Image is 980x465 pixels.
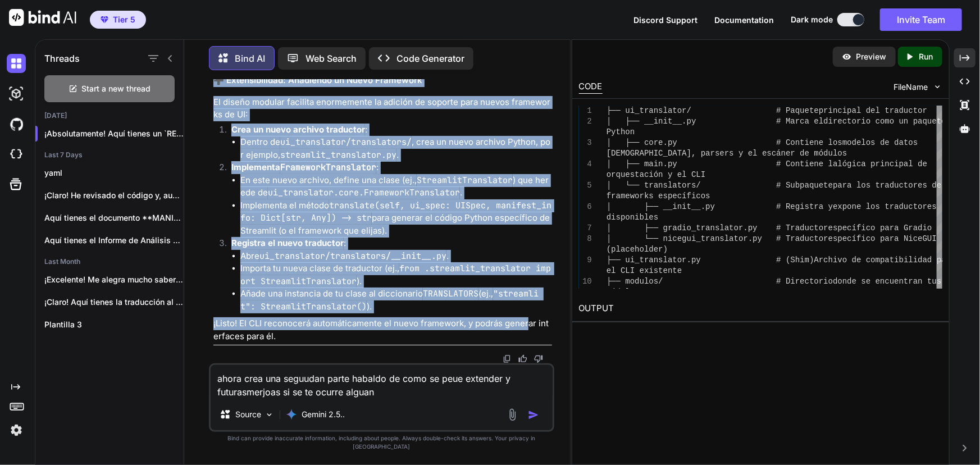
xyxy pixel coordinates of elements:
[306,52,357,65] p: Web Search
[280,149,396,161] code: streamlit_translator.py
[280,136,412,148] code: ui_translator/translators/
[222,161,552,237] li: :
[833,277,941,286] span: donde se encuentran tus
[82,83,151,94] span: Start a new thread
[44,190,184,201] p: ¡Claro! He revisado el código y, aunque...
[819,106,927,115] span: principal del traductor
[880,8,962,31] button: Invite Team
[607,127,635,136] span: Python
[833,202,937,211] span: expone los traductores
[113,14,135,25] span: Tier 5
[35,111,184,120] h2: [DATE]
[222,237,552,313] li: :
[579,80,603,94] div: CODE
[607,149,847,158] span: [DEMOGRAPHIC_DATA], parsers y el escáner de módulos
[7,145,26,164] img: cloudideIcon
[423,288,478,299] code: TRANSLATORS
[579,159,592,170] div: 4
[714,15,774,25] span: Documentation
[856,51,887,62] p: Preview
[607,288,640,297] span: módulos
[833,181,941,190] span: para los traductores de
[7,54,26,73] img: darkChat
[579,116,592,127] div: 2
[607,181,833,190] span: │ └── translators/ # Subpaquete
[791,14,833,25] span: Dark mode
[518,354,527,363] img: like
[828,224,932,233] span: específico para Gradio
[894,81,928,93] span: FileName
[579,202,592,212] div: 6
[607,234,828,243] span: │ └── nicegui_translator.py # Traductor
[417,175,513,186] code: StreamlitTranslator
[101,16,108,23] img: premium
[842,52,852,62] img: preview
[259,250,446,262] code: ui_translator/translators/__init__.py
[607,277,833,286] span: ├── modulos/ # Directorio
[240,136,552,161] li: Dentro de , crea un nuevo archivo Python, por ejemplo, .
[823,117,946,126] span: directorio como un paquete
[240,200,551,224] code: translate(self, ui_spec: UISpec, manifest_info: Dict[str, Any]) -> str
[607,213,658,222] span: disponibles
[503,354,512,363] img: copy
[579,255,592,266] div: 9
[579,276,592,287] div: 10
[213,96,552,121] p: El diseño modular facilita enormemente la adición de soporte para nuevos frameworks de UI:
[572,295,949,322] h2: OUTPUT
[240,199,552,238] li: Implementa el método para generar el código Python específico de Streamlit (o el framework que el...
[814,256,955,265] span: Archivo de compatibilidad para
[44,167,184,179] p: yaml
[240,288,539,312] code: "streamlit": StreamlitTranslator()
[396,52,464,65] p: Code Generator
[607,192,710,200] span: frameworks específicos
[240,174,552,199] li: En este nuevo archivo, define una clase (ej., ) que herede de .
[7,84,26,103] img: darkAi-studio
[607,256,814,265] span: ├── ui_translator.py # (Shim)
[44,235,184,246] p: Aquí tienes el Informe de Análisis Arquitectónico...
[579,106,592,116] div: 1
[607,202,833,211] span: │ ├── __init__.py # Registra y
[213,74,552,87] h2: ➕ Extensibilidad: Añadiendo un Nuevo Framework
[828,234,937,243] span: específico para NiceGUI
[209,434,554,451] p: Bind can provide inaccurate information, including about people. Always double-check its answers....
[607,117,823,126] span: │ ├── __init__.py # Marca el
[607,266,682,275] span: el CLI existente
[213,317,552,343] p: ¡Listo! El CLI reconocerá automáticamente el nuevo framework, y podrás generar interfaces para él.
[35,151,184,159] h2: Last 7 Days
[837,159,927,168] span: lógica principal de
[607,138,842,147] span: │ ├── core.py # Contiene los
[714,14,774,26] button: Documentation
[933,82,942,92] img: chevron down
[240,263,551,287] code: from .streamlit_translator import StreamlitTranslator
[222,124,552,162] li: :
[44,319,184,330] p: Plantilla 3
[506,408,519,421] img: attachment
[607,159,838,168] span: │ ├── main.py # Contiene la
[579,234,592,244] div: 8
[268,187,460,198] code: ui_translator.core.FrameworkTranslator
[44,297,184,308] p: ¡Claro! Aquí tienes la traducción al inglés...
[534,354,543,363] img: dislike
[235,52,265,65] p: Bind AI
[90,11,146,29] button: premiumTier 5
[7,421,26,440] img: settings
[240,262,552,288] li: Importa tu nueva clase de traductor (ej., ).
[633,14,698,26] button: Discord Support
[7,115,26,134] img: githubDark
[607,170,705,179] span: orquestación y el CLI
[286,409,297,420] img: Gemini 2.5 flash
[240,288,552,313] li: Añade una instancia de tu clase al diccionario (ej., ).
[633,15,698,25] span: Discord Support
[231,238,344,248] strong: Registra el nuevo traductor
[211,365,553,399] textarea: ahora crea una seguudan parte habaldo de como se peue extender y futurasmerjoas si se te ocurre a...
[280,162,376,173] code: FrameworkTranslator
[235,409,261,420] p: Source
[44,128,184,139] p: ¡Absolutamente! Aquí tienes un `README.m...
[44,212,184,224] p: Aquí tienes el documento **MANIFIESTO YAML v2.0**...
[607,106,819,115] span: ├── ui_translator/ # Paquete
[607,245,668,254] span: (placeholder)
[528,409,539,421] img: icon
[607,224,828,233] span: │ ├── gradio_translator.py # Traductor
[231,162,376,172] strong: Implementa
[579,180,592,191] div: 5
